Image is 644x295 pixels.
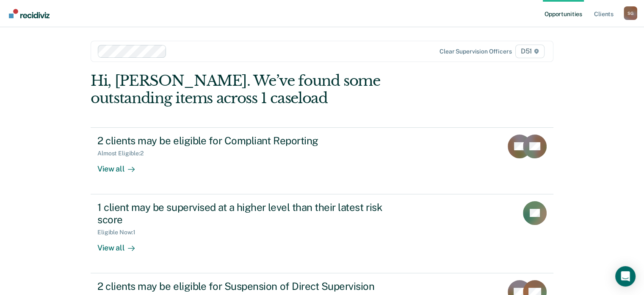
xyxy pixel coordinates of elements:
[91,127,553,194] a: 2 clients may be eligible for Compliant ReportingAlmost Eligible:2View all
[624,6,637,20] div: S G
[97,135,395,147] div: 2 clients may be eligible for Compliant Reporting
[9,9,50,18] img: Recidiviz
[439,48,511,55] div: Clear supervision officers
[91,72,461,107] div: Hi, [PERSON_NAME]. We’ve found some outstanding items across 1 caseload
[97,280,395,292] div: 2 clients may be eligible for Suspension of Direct Supervision
[97,157,145,174] div: View all
[91,194,553,273] a: 1 client may be supervised at a higher level than their latest risk scoreEligible Now:1View all
[624,6,637,20] button: Profile dropdown button
[97,229,142,236] div: Eligible Now : 1
[97,150,150,157] div: Almost Eligible : 2
[97,236,145,253] div: View all
[515,45,544,58] span: D51
[97,201,395,226] div: 1 client may be supervised at a higher level than their latest risk score
[615,266,636,287] div: Open Intercom Messenger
